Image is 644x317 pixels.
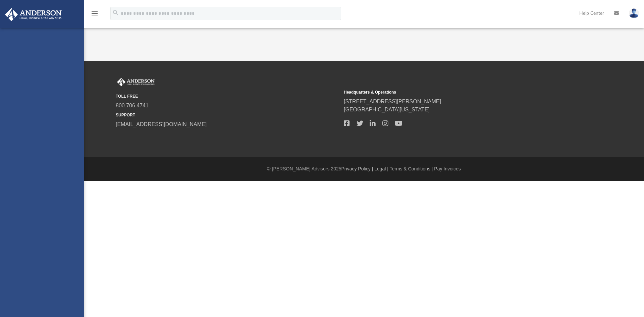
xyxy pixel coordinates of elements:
div: © [PERSON_NAME] Advisors 2025 [84,165,644,172]
a: [GEOGRAPHIC_DATA][US_STATE] [344,107,430,112]
a: Privacy Policy | [341,166,373,171]
img: User Pic [629,8,639,18]
a: [STREET_ADDRESS][PERSON_NAME] [344,99,441,104]
a: Legal | [374,166,388,171]
a: [EMAIL_ADDRESS][DOMAIN_NAME] [116,121,207,127]
a: Pay Invoices [434,166,461,171]
a: Terms & Conditions | [390,166,433,171]
a: 800.706.4741 [116,103,149,108]
a: menu [91,13,99,17]
small: TOLL FREE [116,93,339,99]
i: menu [91,9,99,17]
small: Headquarters & Operations [344,89,567,95]
small: SUPPORT [116,112,339,118]
img: Anderson Advisors Platinum Portal [3,8,64,21]
img: Anderson Advisors Platinum Portal [116,78,156,87]
i: search [112,9,119,16]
